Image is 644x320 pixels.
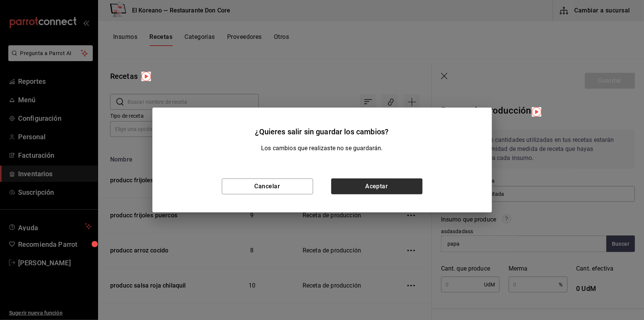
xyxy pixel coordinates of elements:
button: Cancelar [222,178,313,194]
p: Los cambios que realizaste no se guardarán. [261,144,383,153]
img: Tooltip marker [532,107,541,117]
h2: ¿Quieres salir sin guardar los cambios? [152,108,492,144]
img: Tooltip marker [141,72,151,81]
button: Aceptar [331,178,423,194]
